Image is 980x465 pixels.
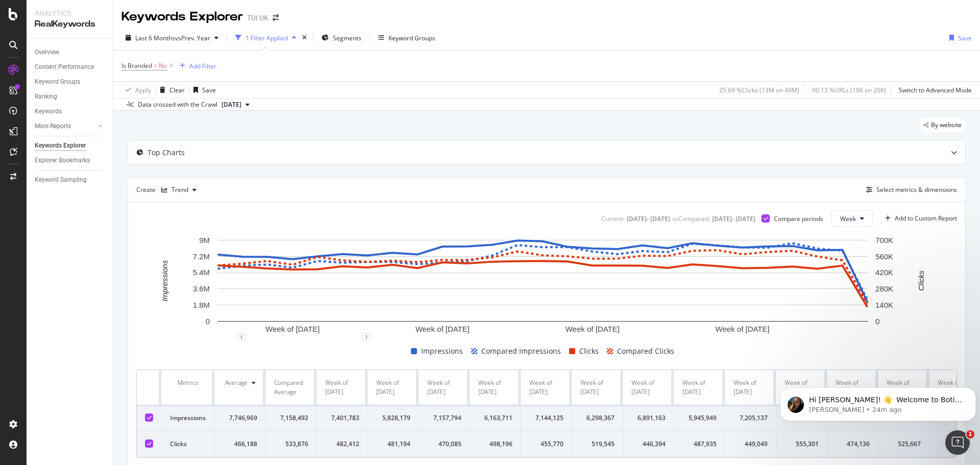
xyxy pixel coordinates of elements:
button: Select metrics & dimensions [862,184,957,196]
div: 533,876 [274,439,308,449]
text: 140K [875,301,893,309]
div: Trend [171,187,188,193]
span: 2025 Sep. 2nd [222,100,241,109]
span: 1 [966,430,974,438]
div: arrow-right-arrow-left [273,14,279,21]
span: Last 6 Months [135,34,175,42]
text: Week of [DATE] [566,325,620,334]
div: More Reports [35,121,71,132]
div: 464,987 [938,439,972,449]
div: 470,085 [427,439,461,449]
text: 700K [875,236,893,244]
button: 1 Filter Applied [231,30,300,46]
div: legacy label [919,118,966,132]
div: Keywords Explorer [121,8,243,26]
div: Data crossed with the Crawl [138,100,217,109]
div: Compare periods [774,214,823,223]
text: Week of [DATE] [265,325,320,334]
div: Save [202,86,216,94]
div: Keywords Explorer [35,140,86,151]
div: Switch to Advanced Mode [899,86,972,94]
button: Clear [156,82,185,98]
div: 487,935 [682,439,717,449]
div: Overview [35,47,59,58]
button: Keyword Groups [374,30,439,46]
a: Overview [35,47,106,58]
a: More Reports [35,121,95,132]
div: 481,194 [376,439,410,449]
div: [DATE] - [DATE] [712,214,755,223]
div: Clear [169,86,185,94]
div: Keyword Groups [35,77,80,87]
text: 0 [206,317,210,326]
td: Impressions [162,405,215,431]
div: Create [136,182,201,198]
div: 7,144,125 [529,413,563,423]
button: Trend [157,182,201,198]
button: Save [189,82,216,98]
span: Impressions [421,345,463,357]
div: times [300,33,309,43]
a: Keywords [35,106,106,117]
button: [DATE] [217,99,254,111]
div: Week of [DATE] [529,378,563,397]
div: 1 Filter Applied [246,34,288,42]
span: Is Branded [121,61,152,70]
div: Explorer Bookmarks [35,155,90,166]
div: Content Performance [35,62,94,72]
div: 455,770 [529,439,563,449]
div: 519,545 [580,439,615,449]
div: Analytics [35,8,105,18]
td: Clicks [162,431,215,457]
div: 6,163,711 [478,413,512,423]
text: 5.4M [193,268,210,277]
div: 449,049 [733,439,768,449]
div: Week of [DATE] [733,378,768,397]
div: 5,828,179 [376,413,410,423]
div: 498,196 [478,439,512,449]
text: Impressions [160,260,169,301]
a: Content Performance [35,62,106,72]
div: vs Compared : [672,214,710,223]
div: 1 [237,333,246,341]
div: 6,298,367 [580,413,615,423]
div: 5,945,949 [682,413,717,423]
div: 466,188 [223,439,257,449]
span: Compared Impressions [481,345,561,357]
div: 7,746,969 [223,413,257,423]
span: Week [840,214,856,223]
text: 280K [875,284,893,293]
button: Apply [121,82,151,98]
text: 9M [199,236,210,244]
button: Save [945,30,972,46]
text: 0 [875,317,879,326]
text: 560K [875,252,893,261]
div: A chart. [136,235,949,337]
div: Keyword Groups [388,34,435,42]
div: Keyword Sampling [35,175,87,185]
div: Average [225,378,248,387]
button: Add Filter [176,60,216,72]
span: Clicks [579,345,599,357]
div: 7,157,794 [427,413,461,423]
div: 7,205,137 [733,413,768,423]
div: 1 [362,333,371,341]
text: 1.8M [193,301,210,309]
div: Metrics [170,378,206,387]
div: Keywords [35,106,62,117]
div: 482,412 [325,439,359,449]
span: By website [931,122,962,128]
div: Add Filter [189,62,216,70]
div: 474,136 [836,439,870,449]
div: Week of [DATE] [325,378,359,397]
div: Week of [DATE] [580,378,615,397]
div: Select metrics & dimensions [876,185,957,194]
div: TUI UK [247,13,268,23]
button: Add to Custom Report [881,210,957,227]
div: 90.13 % URLs ( 18K on 20K ) [812,86,886,94]
span: Compared Clicks [617,345,674,357]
